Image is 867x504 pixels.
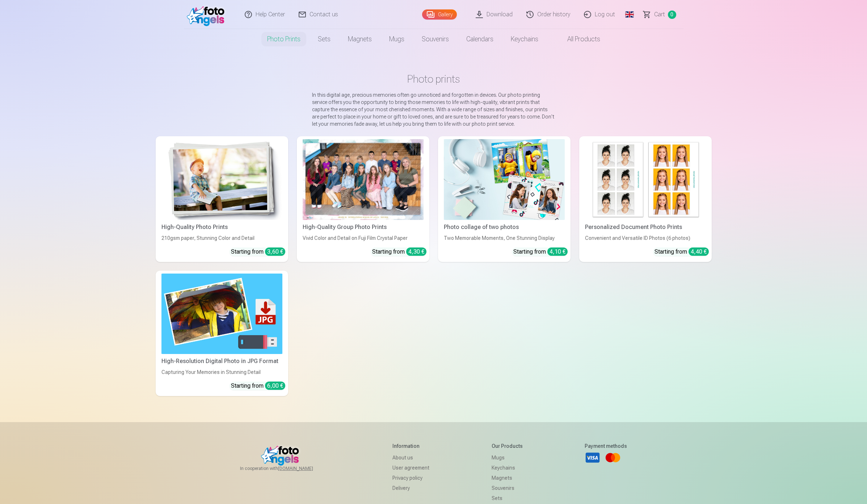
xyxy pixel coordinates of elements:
[187,3,228,26] img: /fa1
[278,466,331,471] a: [DOMAIN_NAME]
[413,29,458,49] a: Souvenirs
[585,442,627,450] h5: Payment methods
[492,463,523,473] a: Keychains
[492,483,523,493] a: Souvenirs
[422,9,457,20] a: Gallery
[668,11,676,19] span: 0
[582,223,709,232] div: Personalized Document Photo Prints
[159,368,285,376] div: Capturing Your Memories in Stunning Detail
[159,234,285,242] div: 210gsm paper, Stunning Color and Detail
[547,29,609,49] a: All products
[161,139,282,220] img: High-Quality Photo Prints
[156,136,288,262] a: High-Quality Photo PrintsHigh-Quality Photo Prints210gsm paper, Stunning Color and DetailStarting...
[392,483,429,493] a: Delivery
[372,247,426,256] div: Starting from
[444,139,565,220] img: Photo collage of two photos
[380,29,413,49] a: Mugs
[458,29,502,49] a: Calendars
[392,473,429,483] a: Privacy policy
[161,274,282,354] img: High-Resolution Digital Photo in JPG Format
[441,223,568,232] div: Photo collage of two photos
[406,247,426,256] div: 4,30 €
[579,136,712,262] a: Personalized Document Photo PrintsPersonalized Document Photo PrintsConvenient and Versatile ID P...
[547,247,568,256] div: 4,10 €
[297,136,429,262] a: High-Quality Group Photo PrintsVivid Color and Detail on Fuji Film Crystal PaperStarting from 4,30 €
[438,136,571,262] a: Photo collage of two photosPhoto collage of two photosTwo Memorable Moments, One Stunning Display...
[492,453,523,463] a: Mugs
[605,450,621,466] a: Mastercard
[159,357,285,366] div: High-Resolution Digital Photo in JPG Format
[339,29,380,49] a: Magnets
[392,453,429,463] a: About us
[258,29,309,49] a: Photo prints
[441,234,568,242] div: Two Memorable Moments, One Stunning Display
[392,442,429,450] h5: Information
[265,247,285,256] div: 3,60 €
[300,234,426,242] div: Vivid Color and Detail on Fuji Film Crystal Paper
[265,382,285,390] div: 6,00 €
[655,247,709,256] div: Starting from
[312,91,555,128] p: In this digital age, precious memories often go unnoticed and forgotten in devices. Our photo pri...
[513,247,568,256] div: Starting from
[300,223,426,232] div: High-Quality Group Photo Prints
[392,463,429,473] a: User agreement
[231,247,285,256] div: Starting from
[502,29,547,49] a: Keychains
[585,450,601,466] a: Visa
[654,10,665,19] span: Сart
[156,271,288,396] a: High-Resolution Digital Photo in JPG FormatHigh-Resolution Digital Photo in JPG FormatCapturing Y...
[231,382,285,390] div: Starting from
[161,72,706,86] h1: Photo prints
[582,234,709,242] div: Convenient and Versatile ID Photos (6 photos)
[492,473,523,483] a: Magnets
[492,442,523,450] h5: Our products
[309,29,339,49] a: Sets
[240,466,331,471] span: In cooperation with
[585,139,706,220] img: Personalized Document Photo Prints
[689,247,709,256] div: 4,40 €
[492,493,523,503] a: Sets
[159,223,285,232] div: High-Quality Photo Prints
